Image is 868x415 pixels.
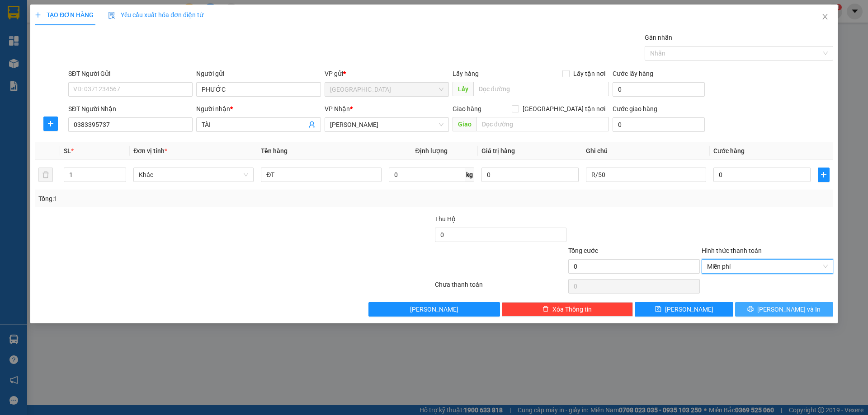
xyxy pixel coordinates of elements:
div: VP gửi [325,69,449,79]
div: Chưa thanh toán [434,280,567,295]
label: Gán nhãn [645,34,672,41]
span: Giá trị hàng [481,147,515,154]
span: Yêu cầu xuất hóa đơn điện tử [108,11,203,19]
span: Tổng cước [568,247,598,254]
span: TAM QUAN [330,118,443,131]
span: Định lượng [415,147,448,154]
div: Ghi chú: [8,56,178,68]
span: Gửi: [8,8,22,17]
span: [GEOGRAPHIC_DATA] tận nơi [519,104,609,114]
span: plus [818,171,829,178]
span: SL [64,147,71,154]
div: [PERSON_NAME] [106,8,178,28]
span: Nhận: [106,8,127,17]
label: Cước giao hàng [613,105,657,112]
span: plus [44,120,57,127]
span: Tên hàng [261,147,288,154]
span: SÀI GÒN [330,83,443,96]
div: lai [106,28,178,39]
input: Cước giao hàng [613,117,705,132]
button: save[PERSON_NAME] [635,302,733,317]
button: plus [818,168,830,182]
span: Xóa Thông tin [552,304,592,314]
span: Lấy hàng [453,70,479,77]
span: save [655,306,661,313]
label: Hình thức thanh toán [702,247,762,254]
span: delete [542,306,549,313]
button: delete [38,168,53,182]
button: [PERSON_NAME] [368,302,500,317]
div: Người gửi [196,69,321,79]
div: Tên hàng: thùng ( : 6 ) [8,45,178,56]
span: plus [35,12,41,18]
span: [PERSON_NAME] và In [757,304,821,314]
div: Tổng: 1 [38,194,335,204]
span: Lấy tận nơi [570,69,609,79]
span: Giao hàng [453,105,481,112]
label: Cước lấy hàng [613,70,653,77]
input: Ghi Chú [586,168,706,182]
span: user-add [308,121,316,128]
span: SL [86,44,99,57]
span: Giao [453,117,476,131]
div: SĐT Người Gửi [68,69,193,79]
button: plus [43,117,58,131]
span: kg [465,168,474,182]
th: Ghi chú [582,142,710,160]
button: deleteXóa Thông tin [502,302,633,317]
div: Người nhận [196,104,321,114]
span: Miễn phí [707,260,828,273]
span: c [36,57,40,67]
span: Cước hàng [713,147,745,154]
span: close [821,13,829,20]
input: Dọc đường [476,117,609,131]
input: VD: Bàn, Ghế [261,168,381,182]
span: VP Nhận [325,105,350,112]
div: [GEOGRAPHIC_DATA] [8,8,99,28]
button: printer[PERSON_NAME] và In [735,302,833,317]
img: icon [108,12,115,19]
span: [PERSON_NAME] [665,304,713,314]
span: Đơn vị tính [133,147,167,154]
input: Cước lấy hàng [613,82,705,97]
button: Close [812,5,838,30]
span: [PERSON_NAME] [410,304,458,314]
span: Khác [139,168,248,182]
div: SĐT Người Nhận [68,104,193,114]
span: printer [747,306,754,313]
span: Lấy [453,82,473,96]
input: 0 [481,168,579,182]
span: TẠO ĐƠN HÀNG [35,11,94,19]
input: Dọc đường [473,82,609,96]
span: Thu Hộ [435,215,456,223]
